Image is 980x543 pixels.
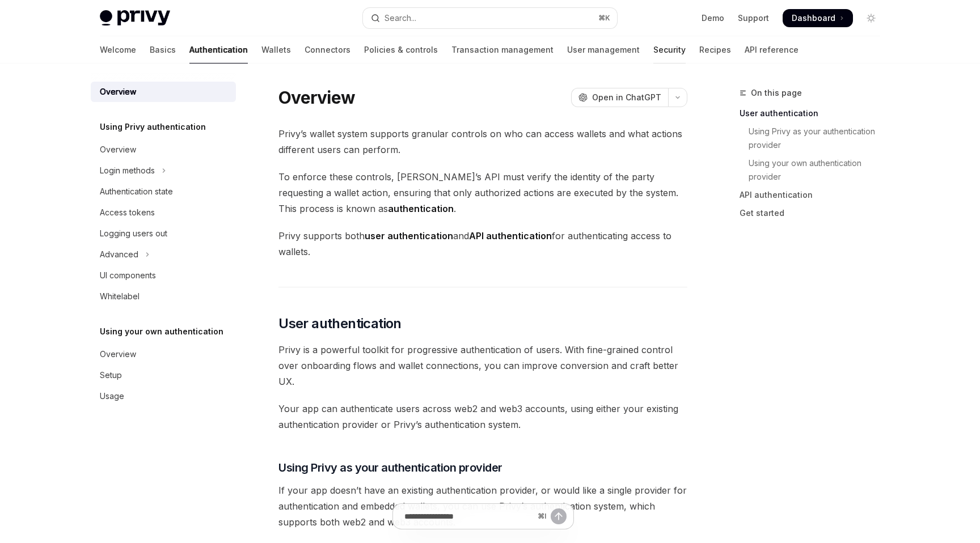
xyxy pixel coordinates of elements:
[598,14,610,23] span: ⌘ K
[365,230,453,241] strong: user authentication
[653,36,686,63] a: Security
[862,9,880,27] button: Toggle dark mode
[150,36,176,63] a: Basics
[189,36,248,63] a: Authentication
[100,206,155,219] div: Access tokens
[278,87,355,108] h1: Overview
[469,230,552,241] strong: API authentication
[740,104,889,122] a: User authentication
[91,82,236,102] a: Overview
[91,344,236,364] a: Overview
[364,36,438,63] a: Policies & controls
[91,160,236,181] button: Toggle Login methods section
[91,386,236,406] a: Usage
[567,36,640,63] a: User management
[91,286,236,307] a: Whitelabel
[91,223,236,244] a: Logging users out
[305,36,350,63] a: Connectors
[100,227,167,240] div: Logging users out
[740,122,889,154] a: Using Privy as your authentication provider
[100,164,155,177] div: Login methods
[100,325,223,338] h5: Using your own authentication
[592,92,661,103] span: Open in ChatGPT
[278,126,687,158] span: Privy’s wallet system supports granular controls on who can access wallets and what actions diffe...
[388,203,454,214] strong: authentication
[751,86,802,100] span: On this page
[551,508,567,524] button: Send message
[100,368,122,382] div: Setup
[740,154,889,186] a: Using your own authentication provider
[363,8,617,28] button: Open search
[100,36,136,63] a: Welcome
[278,169,687,217] span: To enforce these controls, [PERSON_NAME]’s API must verify the identity of the party requesting a...
[738,12,769,24] a: Support
[100,185,173,198] div: Authentication state
[451,36,554,63] a: Transaction management
[278,315,402,333] span: User authentication
[91,139,236,160] a: Overview
[792,12,835,24] span: Dashboard
[278,482,687,530] span: If your app doesn’t have an existing authentication provider, or would like a single provider for...
[740,204,889,222] a: Get started
[571,88,668,107] button: Open in ChatGPT
[783,9,853,27] a: Dashboard
[745,36,799,63] a: API reference
[702,12,724,24] a: Demo
[385,11,416,25] div: Search...
[100,248,138,261] div: Advanced
[100,10,170,26] img: light logo
[404,504,533,529] input: Ask a question...
[278,460,502,476] span: Using Privy as your authentication provider
[100,85,136,99] div: Overview
[278,401,687,432] span: Your app can authenticate users across web2 and web3 accounts, using either your existing authent...
[100,290,140,303] div: Whitelabel
[699,36,731,63] a: Recipes
[100,347,136,361] div: Overview
[100,269,156,282] div: UI components
[100,143,136,156] div: Overview
[100,120,206,134] h5: Using Privy authentication
[278,228,687,260] span: Privy supports both and for authenticating access to wallets.
[261,36,291,63] a: Wallets
[91,265,236,286] a: UI components
[91,244,236,265] button: Toggle Advanced section
[740,186,889,204] a: API authentication
[91,365,236,385] a: Setup
[91,202,236,223] a: Access tokens
[91,181,236,202] a: Authentication state
[100,389,124,403] div: Usage
[278,342,687,389] span: Privy is a powerful toolkit for progressive authentication of users. With fine-grained control ov...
